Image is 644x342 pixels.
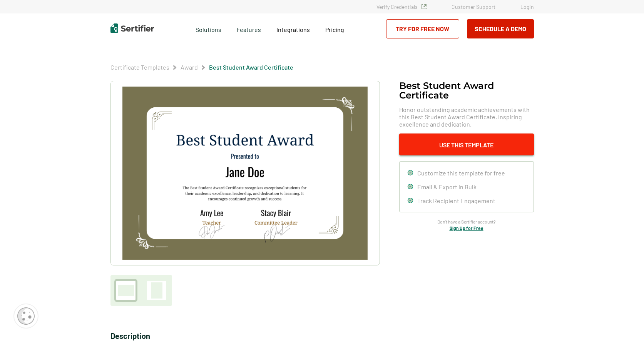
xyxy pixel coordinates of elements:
[386,19,459,38] a: Try for Free Now
[237,24,261,33] span: Features
[325,26,344,33] span: Pricing
[399,81,534,100] h1: Best Student Award Certificate​
[450,225,483,231] a: Sign Up for Free
[325,24,344,33] a: Pricing
[520,3,534,10] a: Login
[376,3,427,10] a: Verify Credentials
[452,3,495,10] a: Customer Support
[417,169,505,177] span: Customize this template for free
[17,307,35,325] img: Cookie Popup Icon
[467,19,534,38] button: Schedule a Demo
[276,24,310,33] a: Integrations
[422,4,427,9] img: Verified
[110,63,293,71] div: Breadcrumb
[417,197,495,204] span: Track Recipient Engagement
[110,331,150,340] span: Description
[196,24,221,33] span: Solutions
[110,63,169,71] a: Certificate Templates
[276,26,310,33] span: Integrations
[209,63,293,71] a: Best Student Award Certificate​
[399,106,534,128] span: Honor outstanding academic achievements with this Best Student Award Certificate, inspiring excel...
[110,23,154,33] img: Sertifier | Digital Credentialing Platform
[181,63,198,71] a: Award
[606,305,644,342] iframe: Chat Widget
[399,133,534,155] button: Use This Template
[417,183,477,190] span: Email & Export in Bulk
[437,218,496,225] span: Don’t have a Sertifier account?
[122,87,367,260] img: Best Student Award Certificate​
